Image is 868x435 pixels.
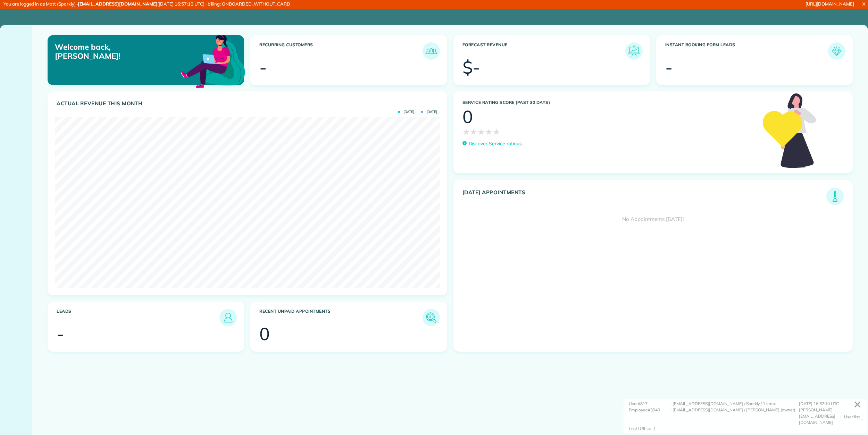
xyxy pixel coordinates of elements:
[828,189,842,203] img: icon_todays_appointments-901f7ab196bb0bea1936b74009e4eb5ffbc2d2711fa7634e0d609ed5ef32b18b.png
[629,426,649,432] div: Last URLs
[179,27,247,95] img: dashboard_welcome-42a62b7d889689a78055ac9021e634bf52bae3f8056760290aed330b23ab8690.png
[462,125,470,138] span: ★
[57,325,64,343] div: -
[424,311,438,325] img: icon_unpaid_appointments-47b8ce3997adf2238b356f14209ab4cced10bd1f174958f3ca8f1d0dd7fffeee.png
[850,396,865,413] a: ✕
[259,309,422,326] h3: Recent unpaid appointments
[493,125,500,138] span: ★
[665,59,673,76] div: -
[469,140,522,147] p: Discover Service ratings
[462,100,756,105] h3: Service Rating score (past 30 days)
[259,325,270,343] div: 0
[57,309,219,326] h3: Leads
[627,44,641,58] img: icon_forecast_revenue-8c13a41c7ed35a8dcfafea3cbb826a0462acb37728057bba2d056411b612bbbe.png
[462,189,827,205] h3: [DATE] Appointments
[259,42,422,60] h3: Recurring Customers
[841,413,863,421] a: User list
[629,407,670,426] div: Employee#3940
[799,401,861,407] div: [DATE] 16:57:10 UTC
[830,44,844,58] img: icon_form_leads-04211a6a04a5b2264e4ee56bc0799ec3eb69b7e499cbb523a139df1d13a81ae0.png
[665,42,828,60] h3: Instant Booking Form Leads
[221,311,235,325] img: icon_leads-1bed01f49abd5b7fead27621c3d59655bb73ed531f8eeb49469d10e621d6b896.png
[799,407,861,426] div: [PERSON_NAME][EMAIL_ADDRESS][DOMAIN_NAME]
[670,401,799,407] div: : [EMAIL_ADDRESS][DOMAIN_NAME] / Sparkly / 1 emp.
[462,140,522,147] a: Discover Service ratings
[259,59,267,76] div: -
[462,42,625,60] h3: Forecast Revenue
[462,108,473,125] div: 0
[629,401,670,407] div: User#817
[806,1,854,7] a: [URL][DOMAIN_NAME]
[57,100,440,107] h3: Actual Revenue this month
[470,125,477,138] span: ★
[670,407,799,426] div: : [EMAIL_ADDRESS][DOMAIN_NAME] / [PERSON_NAME] (owner)
[454,205,853,234] div: No Appointments [DATE]!
[398,110,414,114] span: [DATE]
[462,59,480,76] div: $-
[649,426,658,432] div: >
[421,110,437,114] span: [DATE]
[424,44,438,58] img: icon_recurring_customers-cf858462ba22bcd05b5a5880d41d6543d210077de5bb9ebc9590e49fd87d84ed.png
[78,1,158,7] strong: [EMAIL_ADDRESS][DOMAIN_NAME]
[477,125,485,138] span: ★
[485,125,493,138] span: ★
[654,426,655,431] span: /
[55,42,182,61] p: Welcome back, [PERSON_NAME]!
